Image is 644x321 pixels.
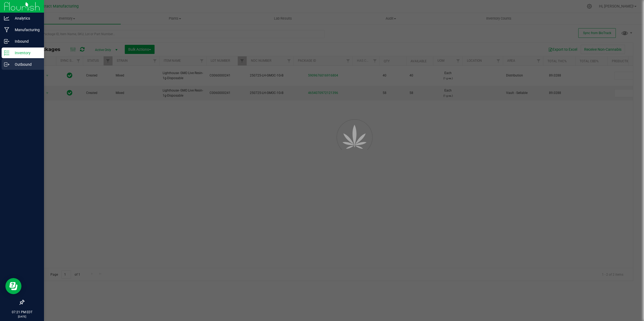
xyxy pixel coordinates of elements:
[4,50,9,56] inline-svg: Inventory
[9,38,42,45] p: Inbound
[4,62,9,67] inline-svg: Outbound
[9,61,42,68] p: Outbound
[2,310,42,315] p: 07:21 PM EDT
[9,15,42,21] p: Analytics
[9,50,42,56] p: Inventory
[4,16,9,21] inline-svg: Analytics
[5,278,21,294] iframe: Resource center
[4,27,9,32] inline-svg: Manufacturing
[2,315,42,319] p: [DATE]
[4,39,9,44] inline-svg: Inbound
[9,27,42,33] p: Manufacturing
